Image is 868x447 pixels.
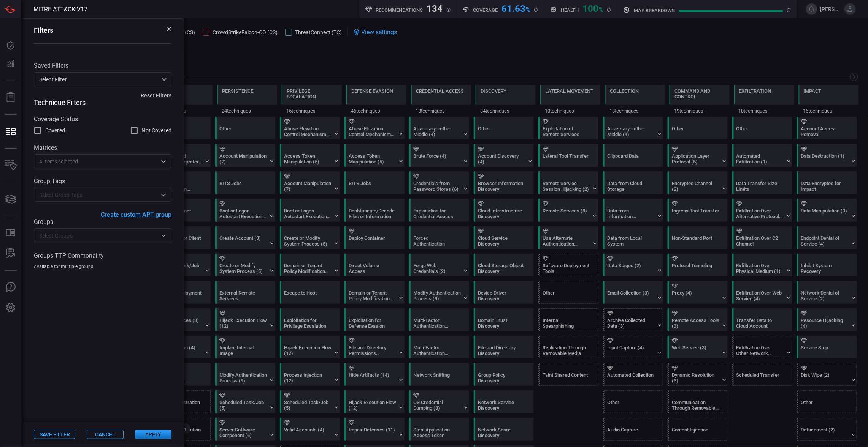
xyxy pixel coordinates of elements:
div: TA0010: Exfiltration [734,85,794,117]
div: T1619: Cloud Storage Object Discovery [474,254,534,276]
div: Network Denial of Service (2) [801,290,849,301]
div: T1555: Credentials from Password Stores [409,171,469,194]
h5: Coverage [473,7,498,13]
button: Preferences [2,299,20,317]
div: Service Stop [801,345,849,356]
div: T1135: Network Share Discovery [474,418,534,441]
button: Inventory [2,156,20,174]
div: T1110: Brute Force [409,144,469,167]
div: T1499: Endpoint Denial of Service [797,226,857,249]
div: 34 techniques [476,105,536,117]
div: Brute Force (4) [413,153,461,165]
div: T1210: Exploitation of Remote Services [538,117,598,139]
div: T1621: Multi-Factor Authentication Request Generation [409,336,469,358]
div: Data Staged (2) [607,263,655,274]
div: Command and Control [674,88,725,100]
div: T1211: Exploitation for Defense Evasion [344,308,405,331]
div: T1072: Software Deployment Tools [538,254,598,276]
h4: Technique Filters [34,98,171,106]
div: T1574: Hijack Execution Flow [215,308,275,331]
div: Other [668,117,728,139]
div: Use Alternate Authentication Material (4) [543,235,590,247]
div: T1098: Account Manipulation [280,171,340,194]
div: Create Account (3) [219,235,267,247]
div: TA0007: Discovery [476,85,536,117]
div: T1489: Service Stop [797,336,857,358]
div: T1134: Access Token Manipulation [344,144,405,167]
div: Lateral Movement [545,88,593,94]
div: 134 [427,3,443,13]
div: Exfiltration Over Web Service (4) [736,290,784,301]
div: T1557: Adversary-in-the-Middle [603,117,663,139]
div: Software Deployment Tools [543,263,590,274]
div: Modify Authentication Process (9) [413,290,461,301]
span: Covered [45,127,65,135]
div: Collection [610,88,639,94]
div: 61.63 [502,3,531,13]
div: T1197: BITS Jobs [344,171,405,194]
div: T1078: Valid Accounts [280,418,340,441]
span: [PERSON_NAME].[PERSON_NAME] [820,6,841,12]
div: Account Discovery (4) [478,153,525,165]
div: T1091: Replication Through Removable Media (Not covered) [538,336,598,358]
div: Exfiltration [739,88,771,94]
div: Boot or Logon Autostart Execution (14) [219,208,267,219]
div: Credential Access [416,88,464,94]
div: T1047: Windows Management Instrumentation [151,363,211,386]
div: Transfer Data to Cloud Account [736,317,784,329]
button: Open [158,156,169,167]
div: T1562: Impair Defenses [344,418,405,441]
div: Abuse Elevation Control Mechanism (6) [284,126,332,137]
div: Other [151,117,211,139]
div: T1219: Remote Access Tools [668,308,728,331]
div: T1080: Taint Shared Content (Not covered) [538,363,598,386]
div: T1490: Inhibit System Recovery [797,254,857,276]
div: T1543: Create or Modify System Process [280,226,340,249]
div: T1531: Account Access Removal [797,117,857,139]
div: Email Collection (3) [607,290,655,301]
div: T1204: User Execution [151,336,211,358]
div: Persistence [222,88,253,94]
label: Group Tags [34,178,171,185]
div: 19 techniques [670,105,730,117]
div: T1580: Cloud Infrastructure Discovery [474,199,534,222]
button: Save Filter [34,430,75,439]
div: Data Manipulation (3) [801,208,849,219]
div: T1484: Domain or Tenant Policy Modification [344,281,405,304]
div: T1134: Access Token Manipulation [280,144,340,167]
div: Forced Authentication [413,235,461,247]
div: T1569: System Services [151,308,211,331]
div: Impact [804,88,822,94]
div: T1547: Boot or Logon Autostart Execution [280,199,340,222]
div: T1530: Data from Cloud Storage [603,171,663,194]
div: T1074: Data Staged [603,254,663,276]
button: Open [158,190,169,200]
div: Domain Trust Discovery [478,317,525,329]
div: T1111: Multi-Factor Authentication Interception [409,308,469,331]
div: T1572: Protocol Tunneling [668,254,728,276]
div: T1053: Scheduled Task/Job [215,390,275,413]
div: T1071: Application Layer Protocol [668,144,728,167]
div: Deobfuscate/Decode Files or Information [349,208,396,219]
div: Exploitation for Credential Access [413,208,461,219]
div: External Remote Services [219,290,267,301]
div: Data from Information Repositories (5) [607,208,655,219]
div: Ingress Tool Transfer [672,208,719,219]
div: TA0011: Command and Control [670,85,730,117]
div: Exfiltration Over Other Network Medium (1) [736,345,784,356]
div: T1498: Network Denial of Service [797,281,857,304]
div: Forge Web Credentials (2) [413,263,461,274]
div: Data Destruction (1) [801,153,849,165]
div: T1485: Data Destruction [797,144,857,167]
div: T1068: Exploitation for Privilege Escalation [280,308,340,331]
div: T1573: Encrypted Channel [668,171,728,194]
div: T1040: Network Sniffing [409,363,469,386]
div: T1606: Forge Web Credentials [409,254,469,276]
div: T1072: Software Deployment Tools [151,281,211,304]
div: T1548: Abuse Elevation Control Mechanism [344,117,405,139]
span: Not Covered [142,127,171,135]
div: T1574: Hijack Execution Flow [280,336,340,358]
div: T1114: Email Collection [603,281,663,304]
div: Exfiltration Over C2 Channel [736,235,784,247]
div: T1102: Web Service [668,336,728,358]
